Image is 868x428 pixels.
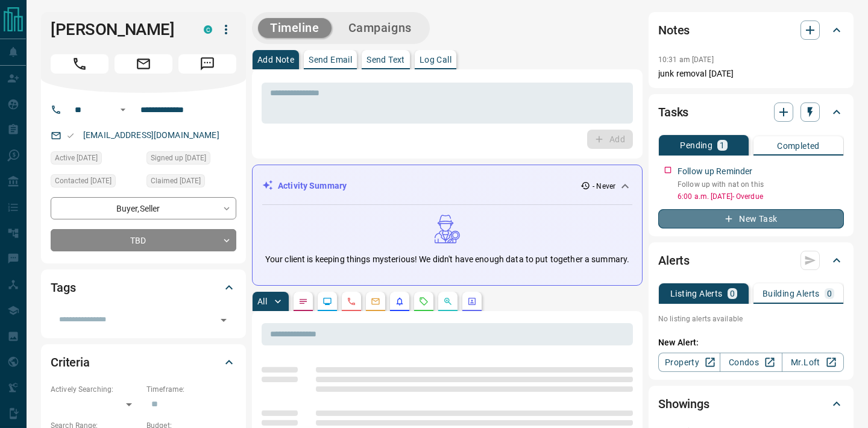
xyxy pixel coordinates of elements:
a: Property [658,353,720,372]
button: Timeline [258,18,332,38]
div: Buyer , Seller [51,197,236,219]
div: Tags [51,273,236,302]
svg: Listing Alerts [395,297,404,306]
div: condos.ca [204,25,212,34]
svg: Requests [419,297,429,306]
a: Mr.Loft [782,353,844,372]
p: Follow up Reminder [678,165,752,178]
p: Log Call [420,55,451,64]
svg: Calls [347,297,356,306]
p: New Alert: [658,336,844,349]
p: No listing alerts available [658,313,844,324]
span: Email [115,54,172,74]
div: Criteria [51,348,236,377]
h1: [PERSON_NAME] [51,20,186,39]
div: Sun Nov 03 2024 [51,174,140,191]
div: Sat Feb 17 2018 [146,151,236,168]
svg: Opportunities [443,297,453,306]
p: 6:00 a.m. [DATE] - Overdue [678,191,844,202]
button: Open [215,312,232,329]
p: All [257,297,267,306]
div: Tasks [658,98,844,127]
span: Claimed [DATE] [151,175,201,187]
h2: Criteria [51,353,90,372]
p: Send Text [366,55,405,64]
p: Send Email [309,55,352,64]
a: [EMAIL_ADDRESS][DOMAIN_NAME] [83,130,219,140]
p: Add Note [257,55,294,64]
span: Contacted [DATE] [55,175,112,187]
div: TBD [51,229,236,251]
p: Actively Searching: [51,384,140,395]
span: Message [178,54,236,74]
p: 0 [827,289,832,298]
p: Follow up with nat on this [678,179,844,190]
p: - Never [593,181,615,192]
p: Your client is keeping things mysterious! We didn't have enough data to put together a summary. [265,253,629,266]
span: Call [51,54,108,74]
button: Campaigns [336,18,424,38]
div: Activity Summary- Never [262,175,632,197]
p: Activity Summary [278,180,347,192]
h2: Notes [658,20,690,40]
svg: Lead Browsing Activity [322,297,332,306]
p: Building Alerts [763,289,820,298]
div: Alerts [658,246,844,275]
h2: Showings [658,394,709,414]
a: Condos [720,353,782,372]
svg: Emails [371,297,380,306]
div: Sat Nov 09 2019 [51,151,140,168]
p: 1 [720,141,725,149]
p: Timeframe: [146,384,236,395]
h2: Tasks [658,102,688,122]
button: New Task [658,209,844,228]
p: 0 [730,289,735,298]
h2: Alerts [658,251,690,270]
svg: Agent Actions [467,297,477,306]
div: Notes [658,16,844,45]
span: Active [DATE] [55,152,98,164]
svg: Email Valid [66,131,75,140]
span: Signed up [DATE] [151,152,206,164]
p: Completed [777,142,820,150]
p: Listing Alerts [670,289,723,298]
p: Pending [680,141,712,149]
button: Open [116,102,130,117]
p: 10:31 am [DATE] [658,55,714,64]
h2: Tags [51,278,75,297]
svg: Notes [298,297,308,306]
div: Tue Nov 05 2019 [146,174,236,191]
div: Showings [658,389,844,418]
p: junk removal [DATE] [658,68,844,80]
